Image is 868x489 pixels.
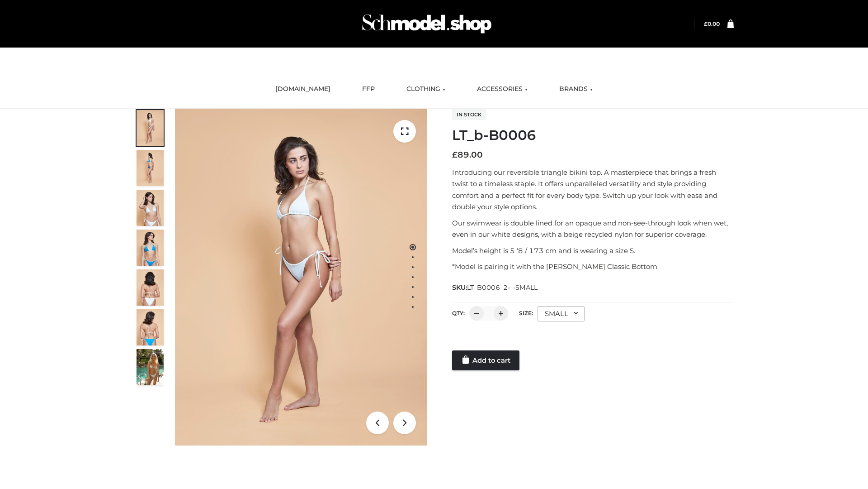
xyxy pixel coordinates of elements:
[704,20,708,27] span: £
[137,309,164,345] img: ArielClassicBikiniTop_CloudNine_AzureSky_OW114ECO_8-scaled.jpg
[359,6,495,42] img: Schmodel Admin 964
[467,283,538,292] span: LT_B0006_2-_-SMALL
[137,150,164,186] img: ArielClassicBikiniTop_CloudNine_AzureSky_OW114ECO_2-scaled.jpg
[519,310,533,316] label: Size:
[137,269,164,306] img: ArielClassicBikiniTop_CloudNine_AzureSky_OW114ECO_7-scaled.jpg
[452,245,734,257] p: Model’s height is 5 ‘8 / 173 cm and is wearing a size S.
[269,79,337,99] a: [DOMAIN_NAME]
[704,20,720,27] bdi: 0.00
[452,150,483,160] bdi: 89.00
[175,109,427,446] img: ArielClassicBikiniTop_CloudNine_AzureSky_OW114ECO_1
[452,217,734,240] p: Our swimwear is double lined for an opaque and non-see-through look when wet, even in our white d...
[400,79,452,99] a: CLOTHING
[452,282,538,293] span: SKU:
[137,110,164,146] img: ArielClassicBikiniTop_CloudNine_AzureSky_OW114ECO_1-scaled.jpg
[452,350,519,370] a: Add to cart
[538,306,585,321] div: SMALL
[470,79,534,99] a: ACCESSORIES
[452,127,734,144] h1: LT_b-B0006
[552,79,599,99] a: BRANDS
[137,230,164,266] img: ArielClassicBikiniTop_CloudNine_AzureSky_OW114ECO_4-scaled.jpg
[452,150,458,160] span: £
[452,261,734,273] p: *Model is pairing it with the [PERSON_NAME] Classic Bottom
[452,167,734,213] p: Introducing our reversible triangle bikini top. A masterpiece that brings a fresh twist to a time...
[452,109,486,120] span: In stock
[452,310,465,316] label: QTY:
[137,349,164,385] img: Arieltop_CloudNine_AzureSky2.jpg
[137,190,164,226] img: ArielClassicBikiniTop_CloudNine_AzureSky_OW114ECO_3-scaled.jpg
[704,20,720,27] a: £0.00
[355,79,382,99] a: FFP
